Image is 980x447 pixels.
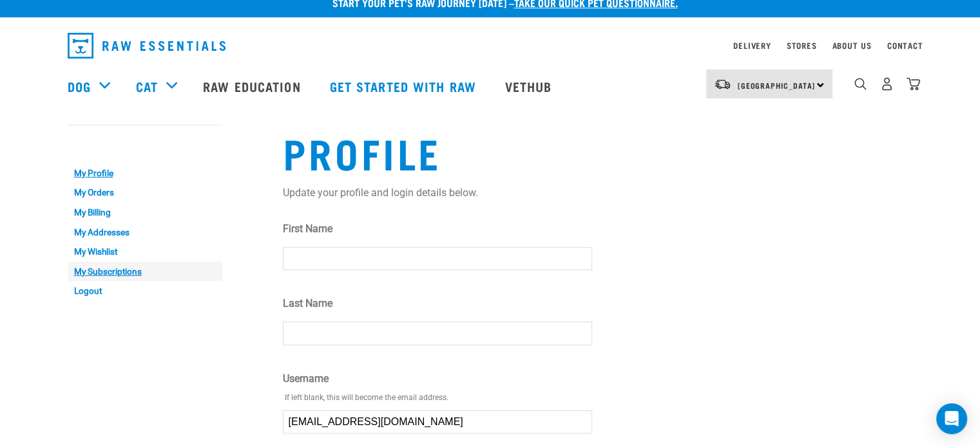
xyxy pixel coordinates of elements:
a: My Billing [68,203,222,223]
a: About Us [832,43,871,48]
a: My Wishlist [68,242,222,262]
a: Raw Education [190,60,316,112]
img: user.png [880,77,894,91]
div: Open Intercom Messenger [936,403,967,434]
img: Raw Essentials Logo [68,33,226,59]
a: My Account [68,138,130,143]
a: Cat [136,77,158,96]
p: Update your profile and login details below. [283,185,913,201]
a: My Addresses [68,223,222,242]
a: My Orders [68,183,222,203]
a: Stores [787,43,817,48]
a: Logout [68,281,222,301]
a: My Profile [68,163,222,183]
label: First Name [283,221,592,237]
a: Contact [887,43,923,48]
label: Username [283,371,592,387]
a: Dog [68,77,91,96]
span: [GEOGRAPHIC_DATA] [738,83,816,87]
img: van-moving.png [714,78,731,90]
label: Last Name [283,296,592,311]
a: My Subscriptions [68,262,222,282]
img: home-icon-1@2x.png [854,78,867,90]
a: Vethub [492,60,568,112]
nav: dropdown navigation [57,28,923,64]
img: home-icon@2x.png [907,77,920,91]
a: Get started with Raw [317,60,492,112]
h1: Profile [283,129,913,175]
a: Delivery [733,43,771,48]
p: If left blank, this will become the email address. [285,392,590,403]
